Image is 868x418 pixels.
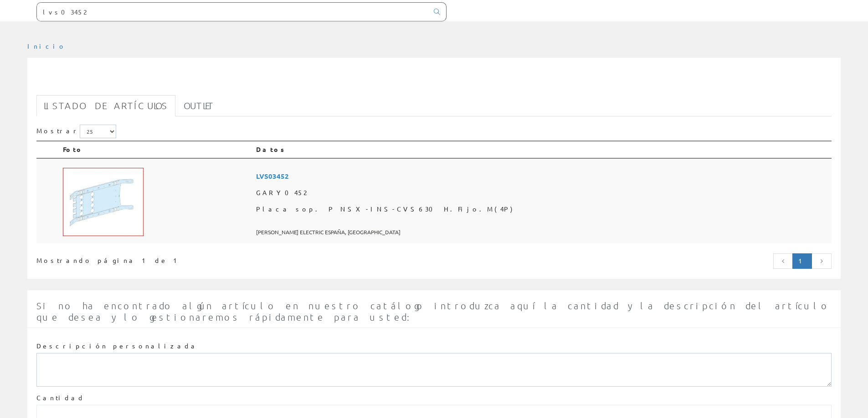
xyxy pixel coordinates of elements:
[252,141,832,158] th: Datos
[256,185,828,201] span: GARY0452
[36,342,198,351] label: Descripción personalizada
[27,42,66,50] a: Inicio
[36,393,85,403] label: Cantidad
[256,201,828,217] span: Placa sop. P NSX-INS-CVS630 H.Fijo.M(4P)
[36,95,175,116] a: Listado de artículos
[36,300,830,322] span: Si no ha encontrado algún artículo en nuestro catálogo introduzca aquí la cantidad y la descripci...
[36,72,832,91] h1: lvs03452
[812,253,832,269] a: Página siguiente
[36,252,360,265] div: Mostrando página 1 de 1
[37,3,428,21] input: Buscar ...
[36,125,116,138] label: Mostrar
[80,125,116,138] select: Mostrar
[792,253,812,269] a: Página actual
[773,253,793,269] a: Página anterior
[256,225,828,240] span: [PERSON_NAME] ELECTRIC ESPAÑA, [GEOGRAPHIC_DATA]
[59,141,252,158] th: Foto
[256,168,828,185] span: LVS03452
[176,95,221,116] a: Outlet
[63,168,144,236] img: Foto artículo Placa sop. P NSX-INS-CVS630 H.Fijo.M(4P) (177.0618556701x150)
